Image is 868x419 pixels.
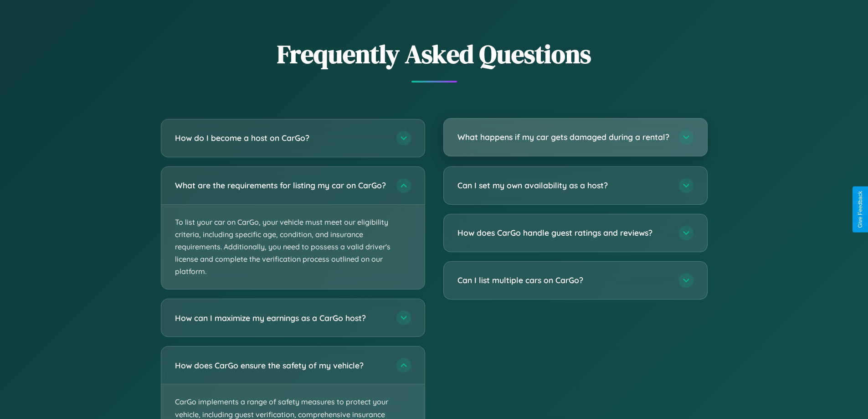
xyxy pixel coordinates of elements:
[457,227,670,238] h3: How does CarGo handle guest ratings and reviews?
[175,180,387,191] h3: What are the requirements for listing my car on CarGo?
[457,180,670,191] h3: Can I set my own availability as a host?
[175,132,387,144] h3: How do I become a host on CarGo?
[857,191,863,228] div: Give Feedback
[175,360,387,371] h3: How does CarGo ensure the safety of my vehicle?
[457,131,670,143] h3: What happens if my car gets damaged during a rental?
[161,205,425,290] p: To list your car on CarGo, your vehicle must meet our eligibility criteria, including specific ag...
[175,312,387,324] h3: How can I maximize my earnings as a CarGo host?
[457,274,670,286] h3: Can I list multiple cars on CarGo?
[161,36,708,72] h2: Frequently Asked Questions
